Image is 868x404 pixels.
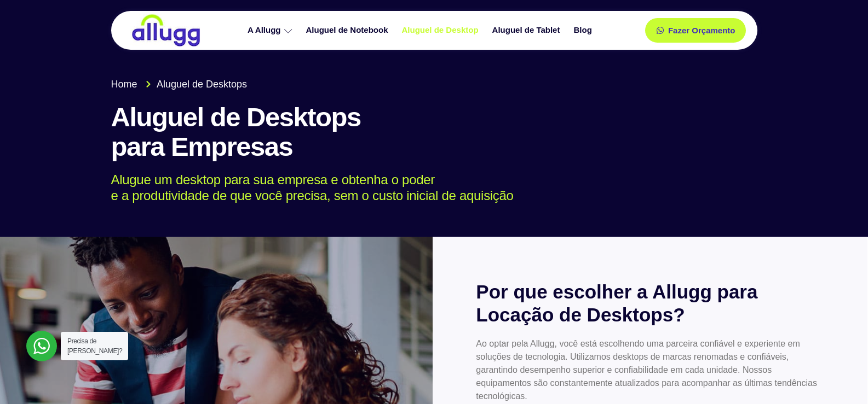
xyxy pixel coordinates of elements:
a: Aluguel de Notebook [301,21,396,40]
a: Blog [568,21,600,40]
span: Precisa de [PERSON_NAME]? [67,337,122,355]
span: Home [111,77,137,92]
span: Aluguel de Desktops [154,77,247,92]
h1: Aluguel de Desktops para Empresas [111,103,757,162]
span: Fazer Orçamento [668,26,735,34]
a: A Allugg [242,21,301,40]
a: Aluguel de Desktop [396,21,487,40]
a: Aluguel de Tablet [487,21,568,40]
p: Alugue um desktop para sua empresa e obtenha o poder e a produtividade de que você precisa, sem o... [111,172,741,204]
p: Ao optar pela Allugg, você está escolhendo uma parceira confiável e experiente em soluções de tec... [476,337,824,403]
img: locação de TI é Allugg [130,14,202,47]
h2: Por que escolher a Allugg para Locação de Desktops? [476,280,824,326]
a: Fazer Orçamento [645,18,746,43]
